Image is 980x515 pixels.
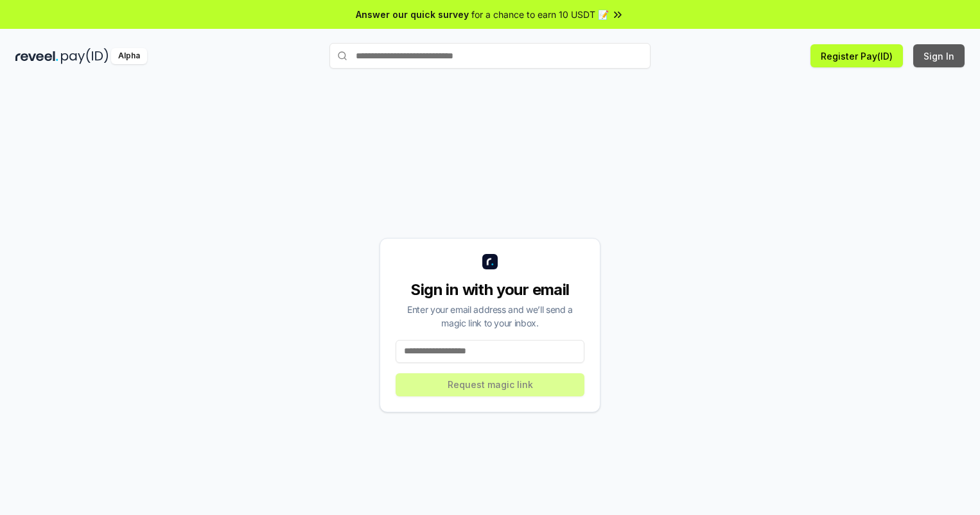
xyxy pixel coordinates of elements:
[396,280,584,300] div: Sign in with your email
[356,8,469,21] span: Answer our quick survey
[396,303,584,330] div: Enter your email address and we’ll send a magic link to your inbox.
[15,48,58,64] img: reveel_dark
[61,48,109,64] img: pay_id
[471,8,609,21] span: for a chance to earn 10 USDT 📝
[482,254,498,269] img: logo_small
[111,48,147,64] div: Alpha
[913,44,965,67] button: Sign In
[810,44,903,67] button: Register Pay(ID)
